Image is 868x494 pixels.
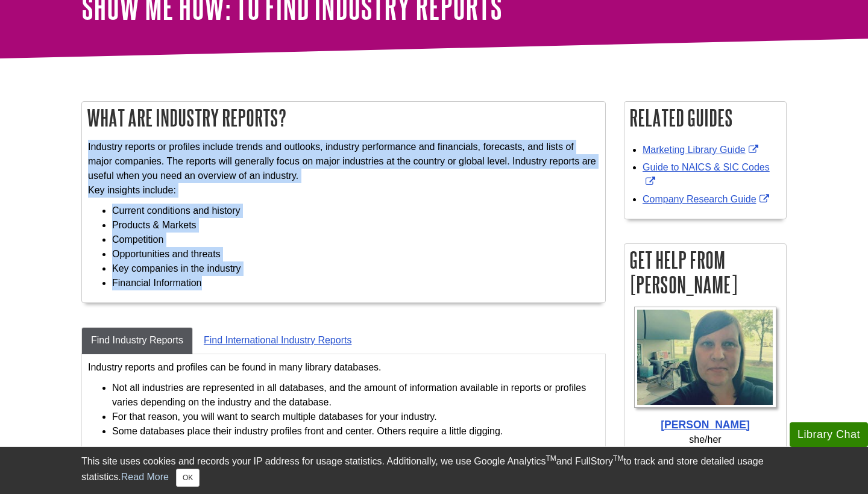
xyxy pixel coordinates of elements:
li: Some databases place their industry profiles front and center. Others require a little digging. [112,424,599,439]
h2: Get Help From [PERSON_NAME] [624,244,786,301]
div: [PERSON_NAME] [631,417,780,433]
li: Not all industries are represented in all databases, and the amount of information available in r... [112,381,599,410]
h2: What are Industry Reports? [82,102,605,134]
a: Find Industry Reports [81,327,193,354]
h2: Related Guides [624,102,786,134]
li: Products & Markets [112,218,599,233]
a: Read More [121,472,169,482]
p: Industry reports and profiles can be found in many library databases. [88,360,599,375]
li: For that reason, you will want to search multiple databases for your industry. [112,410,599,424]
sup: TM [546,454,556,463]
a: Link opens in new window [643,162,770,187]
button: Close [176,469,200,487]
img: Profile Photo [634,307,776,408]
a: Link opens in new window [643,145,761,155]
p: Industry reports or profiles include trends and outlooks, industry performance and financials, fo... [88,140,599,198]
div: she/her [631,433,780,447]
li: Opportunities and threats [112,247,599,261]
a: Find International Industry Reports [194,327,361,354]
a: Profile Photo [PERSON_NAME] [631,307,780,433]
li: Current conditions and history [112,204,599,218]
sup: TM [613,454,623,463]
li: Key companies in the industry [112,261,599,276]
div: This site uses cookies and records your IP address for usage statistics. Additionally, we use Goo... [81,454,787,487]
li: Financial Information [112,276,599,290]
li: Competition [112,233,599,247]
a: Link opens in new window [643,194,772,204]
button: Library Chat [790,422,868,447]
